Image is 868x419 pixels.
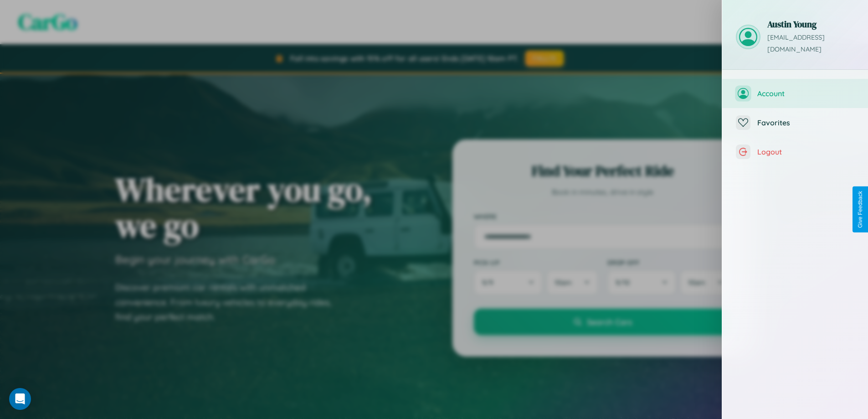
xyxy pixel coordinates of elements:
[757,89,854,98] span: Account
[722,137,868,166] button: Logout
[722,79,868,108] button: Account
[9,388,31,410] div: Open Intercom Messenger
[857,191,863,228] div: Give Feedback
[757,147,854,156] span: Logout
[757,118,854,127] span: Favorites
[722,108,868,137] button: Favorites
[767,32,854,56] p: [EMAIL_ADDRESS][DOMAIN_NAME]
[767,18,854,30] h3: Austin Young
